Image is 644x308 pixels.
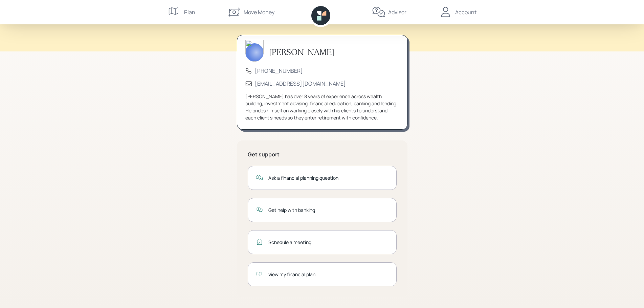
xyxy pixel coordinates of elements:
div: Plan [184,8,195,16]
div: Advisor [388,8,406,16]
a: [PHONE_NUMBER] [255,67,303,74]
img: james-distasi-headshot.png [245,40,264,62]
h5: Get support [248,151,397,158]
a: [EMAIL_ADDRESS][DOMAIN_NAME] [255,80,346,87]
div: Schedule a meeting [268,239,388,246]
div: Ask a financial planning question [268,174,388,181]
h3: [PERSON_NAME] [269,47,334,57]
div: [PERSON_NAME] has over 8 years of experience across wealth building, investment advising, financi... [245,93,399,121]
div: View my financial plan [268,271,388,278]
div: Account [455,8,476,16]
div: Get help with banking [268,206,388,214]
div: Move Money [244,8,274,16]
